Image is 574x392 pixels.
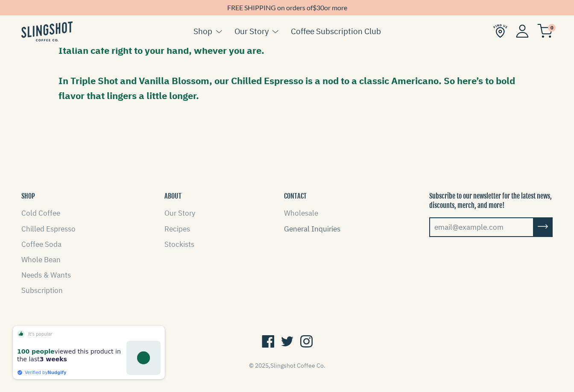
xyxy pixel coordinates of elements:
a: 0 [537,26,553,36]
p: Our NEW Chilled Espresso celebrates our love of travel and traditional Italian espresso culture. ... [59,13,515,103]
a: Our Story [164,208,195,218]
img: cart [537,24,553,38]
span: 0 [548,24,556,32]
a: Subscription [21,286,63,295]
p: Subscribe to our newsletter for the latest news, discounts, merch, and more! [429,191,553,211]
a: Our Story [234,25,269,38]
button: SHOP [21,191,35,201]
a: Needs & Wants [21,270,71,280]
a: Cold Coffee [21,208,60,218]
a: Whole Bean [21,255,61,264]
input: email@example.com [429,217,534,237]
a: Coffee Subscription Club [291,25,381,38]
img: Find Us [493,24,507,38]
span: © 2025, [249,362,325,369]
button: CONTACT [284,191,307,201]
span: 30 [316,3,324,12]
a: Stockists [164,240,194,249]
a: Recipes [164,224,190,234]
a: Coffee Soda [21,240,61,249]
span: $ [313,3,316,12]
button: ABOUT [164,191,182,201]
img: Account [516,24,529,38]
a: Wholesale [284,208,318,218]
a: Slingshot Coffee Co. [270,362,325,369]
a: Chilled Espresso [21,224,76,234]
a: Shop [193,25,212,38]
a: General Inquiries [284,224,340,234]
